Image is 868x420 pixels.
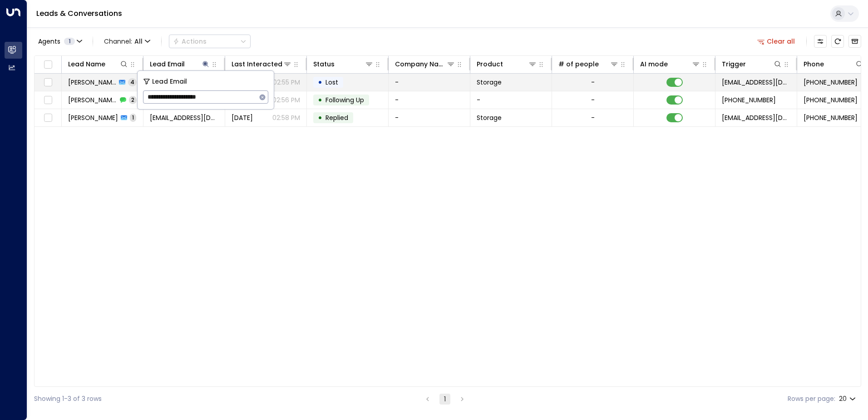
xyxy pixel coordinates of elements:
div: Product [477,59,537,70]
p: 02:58 PM [272,113,300,122]
div: Button group with a nested menu [169,35,251,48]
span: +447402684748 [804,78,858,87]
div: Product [477,59,503,70]
span: Toggle select row [42,77,54,88]
div: AI mode [640,59,700,70]
div: # of people [558,59,619,70]
div: - [591,113,595,122]
div: Last Interacted [232,59,282,70]
td: - [470,91,552,109]
span: Lead Email [152,76,187,87]
button: Archived Leads [848,35,861,48]
span: +447402684748 [804,113,858,122]
span: Aaron Araya [68,95,117,105]
p: 02:55 PM [273,78,300,87]
div: Lead Name [68,59,105,70]
span: 4 [128,78,137,86]
div: 20 [839,392,858,405]
span: 1 [64,38,75,45]
span: +447402684748 [722,95,776,105]
div: # of people [558,59,599,70]
div: Trigger [722,59,782,70]
a: Leads & Conversations [36,8,122,19]
span: Channel: [100,35,154,48]
p: 02:56 PM [272,95,300,105]
span: Aaron Araya [68,78,116,87]
div: - [591,95,595,105]
button: Channel:All [100,35,154,48]
span: Toggle select row [42,112,54,124]
span: leads@space-station.co.uk [722,113,790,122]
div: Company Name [395,59,446,70]
span: leads@space-station.co.uk [722,78,790,87]
div: Showing 1-3 of 3 rows [34,394,102,404]
div: • [318,75,322,90]
span: Following Up [325,95,364,105]
td: - [389,74,470,91]
div: - [591,78,595,87]
label: Rows per page: [788,394,835,404]
span: Lost [325,78,338,87]
div: Phone [804,59,824,70]
td: - [389,109,470,126]
span: Storage [477,113,502,122]
span: Refresh [831,35,844,48]
span: Replied [325,113,348,122]
div: Status [313,59,335,70]
button: Customize [814,35,827,48]
span: Aug 29, 2025 [232,113,253,122]
div: • [318,92,322,108]
span: Aaron Araya [68,113,118,122]
span: +447402684748 [804,95,858,105]
div: Trigger [722,59,746,70]
div: Actions [173,37,207,45]
button: page 1 [439,394,450,405]
span: ztresells48@gmail.com [150,113,218,122]
span: Storage [477,78,502,87]
div: Last Interacted [232,59,292,70]
div: Phone [804,59,864,70]
button: Clear all [754,35,799,48]
button: Actions [169,35,251,48]
button: Agents1 [34,35,85,48]
div: • [318,110,322,125]
div: AI mode [640,59,668,70]
span: 1 [130,114,136,121]
span: Toggle select all [42,59,54,70]
td: - [389,91,470,109]
span: All [134,38,143,45]
div: Lead Email [150,59,210,70]
div: Lead Name [68,59,128,70]
span: Agents [38,38,60,45]
div: Status [313,59,374,70]
span: Toggle select row [42,95,54,106]
div: Lead Email [150,59,185,70]
nav: pagination navigation [422,393,468,405]
div: Company Name [395,59,455,70]
span: 2 [129,96,137,104]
